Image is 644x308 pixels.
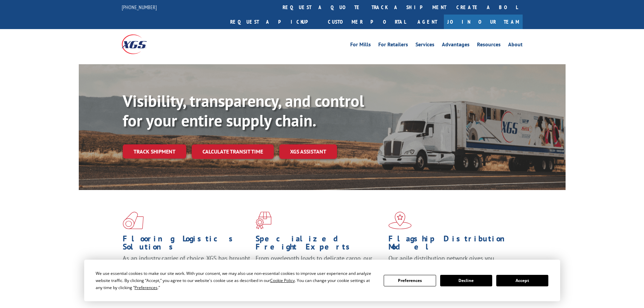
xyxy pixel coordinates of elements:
[388,254,513,270] span: Our agile distribution network gives you nationwide inventory management on demand.
[122,4,157,10] a: [PHONE_NUMBER]
[123,254,250,278] span: As an industry carrier of choice, XGS has brought innovation and dedication to flooring logistics...
[256,235,383,254] h1: Specialized Freight Experts
[477,42,501,49] a: Resources
[192,144,274,159] a: Calculate transit time
[135,285,158,290] span: Preferences
[279,144,337,159] a: XGS ASSISTANT
[350,42,371,49] a: For Mills
[123,235,251,254] h1: Flooring Logistics Solutions
[84,260,560,301] div: Cookie Consent Prompt
[384,275,436,286] button: Preferences
[96,270,376,291] div: We use essential cookies to make our site work. With your consent, we may also use non-essential ...
[256,212,271,229] img: xgs-icon-focused-on-flooring-red
[123,144,186,159] a: Track shipment
[496,275,548,286] button: Accept
[323,15,411,29] a: Customer Portal
[378,42,408,49] a: For Retailers
[411,15,444,29] a: Agent
[442,42,470,49] a: Advantages
[415,42,434,49] a: Services
[123,212,144,229] img: xgs-icon-total-supply-chain-intelligence-red
[440,275,492,286] button: Decline
[388,235,516,254] h1: Flagship Distribution Model
[123,90,364,131] b: Visibility, transparency, and control for your entire supply chain.
[270,278,295,283] span: Cookie Policy
[388,212,412,229] img: xgs-icon-flagship-distribution-model-red
[225,15,323,29] a: Request a pickup
[508,42,523,49] a: About
[444,15,523,29] a: Join Our Team
[256,254,383,284] p: From overlength loads to delicate cargo, our experienced staff knows the best way to move your fr...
